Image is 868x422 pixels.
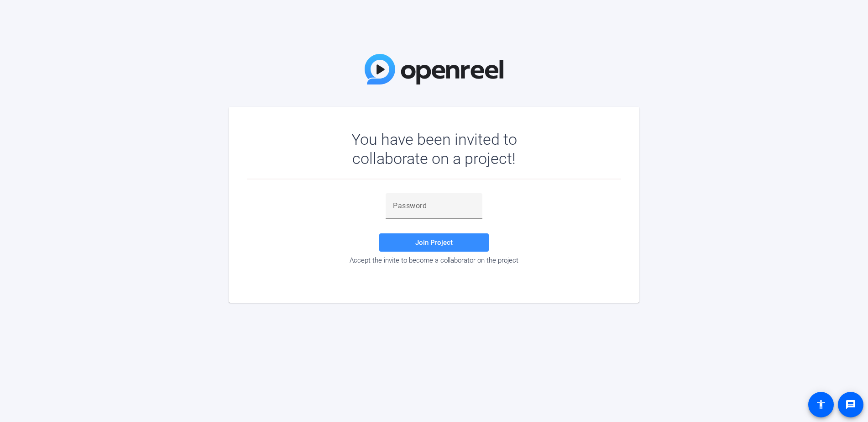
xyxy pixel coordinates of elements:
[816,399,826,410] mat-icon: accessibility
[247,256,621,264] div: Accept the invite to become a collaborator on the project
[365,54,503,84] img: OpenReel Logo
[415,238,453,247] span: Join Project
[393,200,475,211] input: Password
[325,130,544,168] div: You have been invited to collaborate on a project!
[379,233,489,252] button: Join Project
[845,399,856,410] mat-icon: message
